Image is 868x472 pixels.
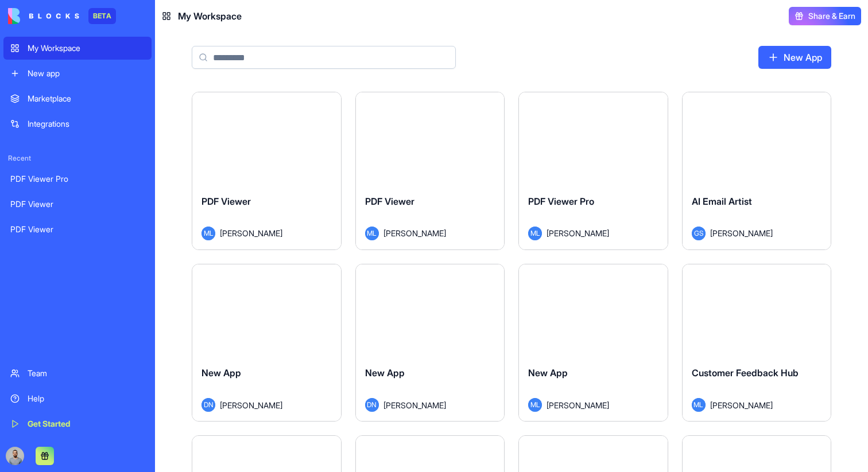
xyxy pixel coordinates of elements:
[789,7,861,25] button: Share & Earn
[518,92,668,250] a: PDF Viewer ProML[PERSON_NAME]
[3,154,152,163] span: Recent
[3,387,152,410] a: Help
[3,167,152,190] a: PDF Viewer Pro
[692,398,706,412] span: ML
[28,368,145,379] div: Team
[528,227,542,240] span: ML
[3,412,152,435] a: Get Started
[528,196,594,207] span: PDF Viewer Pro
[758,46,831,69] a: New App
[808,10,855,22] span: Share & Earn
[88,8,116,24] div: BETA
[28,418,145,430] div: Get Started
[201,196,251,207] span: PDF Viewer
[3,218,152,241] a: PDF Viewer
[3,37,152,60] a: My Workspace
[6,447,24,465] img: image_123650291_bsq8ao.jpg
[692,196,752,207] span: AI Email Artist
[682,264,832,422] a: Customer Feedback HubML[PERSON_NAME]
[220,399,282,411] span: [PERSON_NAME]
[201,398,215,412] span: DN
[692,227,706,240] span: GS
[355,92,505,250] a: PDF ViewerML[PERSON_NAME]
[355,264,505,422] a: New AppDN[PERSON_NAME]
[518,264,668,422] a: New AppML[PERSON_NAME]
[192,264,342,422] a: New AppDN[PERSON_NAME]
[3,362,152,385] a: Team
[3,193,152,216] a: PDF Viewer
[28,93,145,104] div: Marketplace
[547,399,609,411] span: [PERSON_NAME]
[8,8,79,24] img: logo
[178,9,242,23] span: My Workspace
[201,227,215,240] span: ML
[3,87,152,110] a: Marketplace
[528,398,542,412] span: ML
[28,42,145,54] div: My Workspace
[692,367,799,379] span: Customer Feedback Hub
[201,367,241,379] span: New App
[28,118,145,130] div: Integrations
[10,173,145,185] div: PDF Viewer Pro
[710,227,773,239] span: [PERSON_NAME]
[547,227,609,239] span: [PERSON_NAME]
[192,92,342,250] a: PDF ViewerML[PERSON_NAME]
[8,8,116,24] a: BETA
[682,92,832,250] a: AI Email ArtistGS[PERSON_NAME]
[383,227,446,239] span: [PERSON_NAME]
[383,399,446,411] span: [PERSON_NAME]
[365,227,379,240] span: ML
[10,198,145,210] div: PDF Viewer
[365,398,379,412] span: DN
[3,62,152,85] a: New app
[10,224,145,235] div: PDF Viewer
[365,367,405,379] span: New App
[220,227,282,239] span: [PERSON_NAME]
[710,399,773,411] span: [PERSON_NAME]
[28,68,145,79] div: New app
[528,367,568,379] span: New App
[28,393,145,404] div: Help
[365,196,414,207] span: PDF Viewer
[3,112,152,135] a: Integrations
